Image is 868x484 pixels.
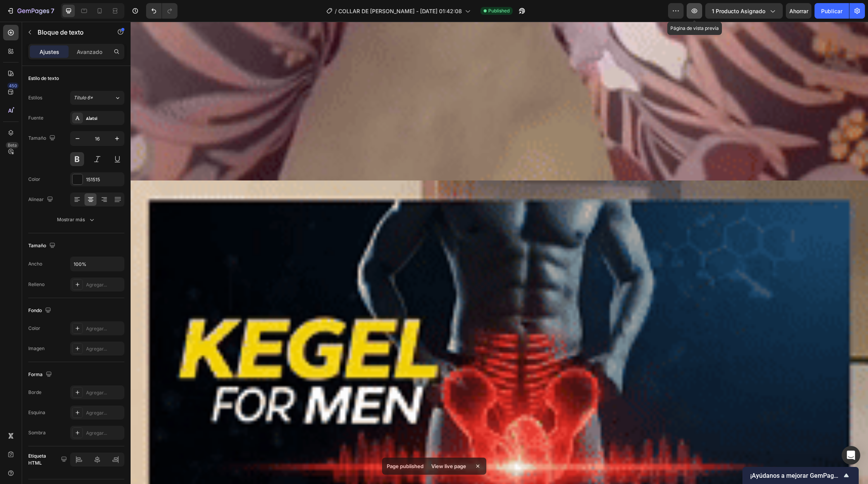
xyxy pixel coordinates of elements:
[38,28,84,36] font: Bloque de texto
[57,217,85,222] font: Mostrar más
[338,8,462,14] font: COLLAR DE [PERSON_NAME] - [DATE] 01:42:08
[86,177,100,182] font: 151515
[51,7,54,15] font: 7
[28,389,41,395] font: Borde
[786,3,811,19] button: Ahorrar
[28,213,124,227] button: Mostrar más
[86,410,107,416] font: Agregar...
[71,257,124,271] input: Auto
[28,325,40,331] font: Color
[86,115,97,121] font: Alatsi
[705,3,783,19] button: 1 producto asignado
[9,83,17,88] font: 450
[28,430,46,435] font: Sombra
[86,282,107,288] font: Agregar...
[8,142,17,148] font: Beta
[750,471,851,480] button: Mostrar encuesta - ¡Ayúdanos a mejorar GemPages!
[28,409,45,415] font: Esquina
[86,346,107,352] font: Agregar...
[40,49,59,55] font: Ajustes
[488,7,510,14] span: Published
[821,8,842,14] font: Publicar
[28,371,43,377] font: Forma
[86,326,107,331] font: Agregar...
[335,8,337,14] font: /
[387,462,424,470] p: Page published
[28,95,42,101] font: Estilos
[28,307,42,313] font: Fondo
[789,8,808,14] font: Ahorrar
[712,8,765,14] font: 1 producto asignado
[146,3,177,19] div: Deshacer/Rehacer
[842,446,860,465] div: Abrir Intercom Messenger
[28,75,59,81] font: Estilo de texto
[815,3,849,19] button: Publicar
[28,176,40,182] font: Color
[131,22,868,484] iframe: Área de diseño
[74,95,93,101] font: Título 6*
[38,28,103,37] p: Bloque de texto
[28,135,46,141] font: Tamaño
[70,91,124,105] button: Título 6*
[750,472,842,479] font: ¡Ayúdanos a mejorar GemPages!
[86,390,107,396] font: Agregar...
[28,243,46,248] font: Tamaño
[28,453,46,466] font: Etiqueta HTML
[86,430,107,436] font: Agregar...
[427,461,471,472] div: View live page
[28,345,45,351] font: Imagen
[28,281,45,287] font: Relleno
[77,49,102,55] font: Avanzado
[28,196,44,202] font: Alinear
[3,3,58,19] button: 7
[28,115,43,121] font: Fuente
[28,261,42,267] font: Ancho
